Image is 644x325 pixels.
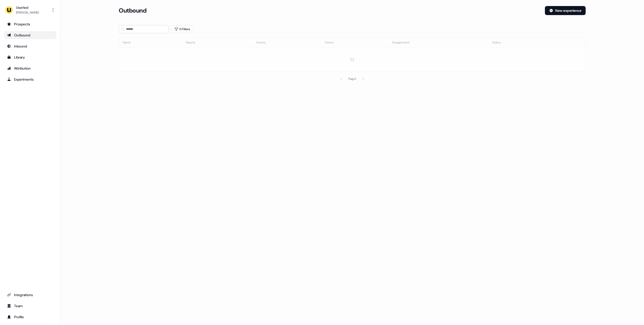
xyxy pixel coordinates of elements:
a: Go to profile [4,313,56,321]
div: Team [7,303,53,308]
div: Integrations [7,292,53,297]
a: Go to Inbound [4,42,56,50]
div: Profile [7,314,53,319]
div: Prospects [7,22,53,27]
div: Attribution [7,66,53,71]
div: Library [7,55,53,60]
button: 0 Filters [171,25,193,33]
a: Go to experiments [4,75,56,83]
div: Inbound [7,44,53,49]
button: Userled[PERSON_NAME] [4,4,56,16]
a: Go to attribution [4,64,56,72]
a: Go to integrations [4,291,56,299]
a: Go to prospects [4,20,56,28]
a: Go to team [4,302,56,310]
div: Outbound [7,33,53,38]
a: Go to outbound experience [4,31,56,39]
div: [PERSON_NAME] [16,10,39,15]
a: Go to templates [4,53,56,61]
h3: Outbound [119,7,146,14]
div: Userled [16,5,39,10]
button: New experience [545,6,586,15]
div: Experiments [7,77,53,82]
